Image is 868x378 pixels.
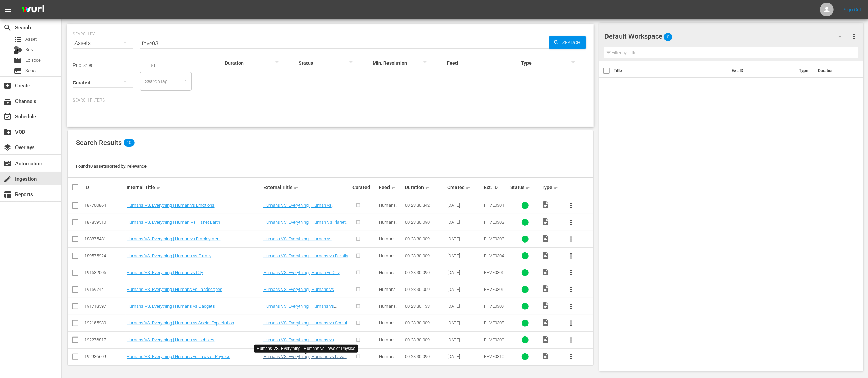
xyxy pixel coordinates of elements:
span: Search [3,24,12,32]
span: Video [542,201,550,209]
div: 00:23:30.009 [405,287,445,292]
span: Video [542,318,550,327]
span: FHVE0301 [484,203,504,208]
span: Humans VS. Everything [379,320,399,336]
span: FHVE0307 [484,304,504,309]
a: Humans VS. Everything | Humans vs Laws of Physics [127,354,230,359]
a: Humans VS. Everything | Humans vs Landscapes [263,287,337,297]
div: 188875481 [84,236,125,241]
div: 00:23:30.090 [405,220,445,225]
div: ID [84,185,125,190]
div: 00:23:30.090 [405,354,445,359]
span: Overlays [3,143,12,152]
span: more_vert [567,218,575,226]
span: Bits [25,46,33,53]
div: 191718597 [84,304,125,309]
div: [DATE] [447,304,482,309]
div: [DATE] [447,253,482,258]
a: Sign Out [844,7,861,12]
span: Video [542,335,550,343]
a: Humans VS. Everything | Humans vs Gadgets [127,304,215,309]
span: sort [391,184,397,190]
span: Search Results [76,139,122,147]
span: more_vert [567,336,575,344]
div: 187700864 [84,203,125,208]
button: Open [183,77,189,83]
span: Episode [14,56,22,64]
div: 00:23:30.009 [405,320,445,326]
span: sort [554,184,560,190]
span: Video [542,352,550,360]
div: 192155930 [84,320,125,326]
a: Humans VS. Everything | Humans vs Hobbies [263,337,337,347]
span: menu [4,5,12,14]
div: Internal Title [127,183,261,191]
span: Schedule [3,113,12,121]
span: to [151,62,155,68]
button: more_vert [563,214,579,231]
a: Humans VS. Everything | Human vs Employment [127,236,221,241]
span: more_vert [567,353,575,361]
span: Humans VS. Everything [379,337,399,353]
span: Video [542,217,550,226]
div: Curated [352,185,377,190]
span: FHVE0309 [484,337,504,342]
div: Assets [73,34,133,53]
div: 00:23:30.090 [405,270,445,275]
p: Search Filters: [73,97,588,103]
div: 191532005 [84,270,125,275]
span: Series [25,67,38,74]
span: FHVE0304 [484,253,504,258]
button: more_vert [563,197,579,214]
span: FHVE0303 [484,236,504,241]
span: Reports [3,190,12,199]
span: Published: [73,62,95,68]
span: Humans VS. Everything [379,287,399,302]
span: sort [525,184,532,190]
span: more_vert [567,201,575,210]
th: Title [614,61,728,80]
span: more_vert [567,235,575,243]
div: 00:23:30.009 [405,337,445,342]
button: more_vert [563,231,579,247]
div: 192936609 [84,354,125,359]
span: sort [466,184,472,190]
span: 0 [664,30,672,44]
span: Humans VS. Everything [379,354,399,369]
div: [DATE] [447,270,482,275]
div: 00:23:30.342 [405,203,445,208]
span: FHVE0305 [484,270,504,275]
div: [DATE] [447,287,482,292]
div: Created [447,183,482,191]
span: Search [559,36,586,49]
span: Video [542,302,550,310]
span: Video [542,285,550,293]
a: Humans VS. Everything | Human Vs Planet Earth [127,220,220,225]
div: Bits [14,46,22,54]
span: Episode [25,57,41,64]
a: Humans VS. Everything | Humans vs Family [263,253,348,258]
button: more_vert [850,28,858,45]
a: Humans VS. Everything | Humans vs Family [127,253,211,258]
span: Channels [3,97,12,105]
div: 192276817 [84,337,125,342]
button: more_vert [563,298,579,315]
span: more_vert [567,285,575,294]
div: 189575924 [84,253,125,258]
th: Ext. ID [728,61,795,80]
div: [DATE] [447,220,482,225]
button: Search [549,36,586,49]
div: Humans VS. Everything | Humans vs Laws of Physics [257,346,355,352]
th: Type [795,61,814,80]
span: Automation [3,160,12,168]
div: 187859510 [84,220,125,225]
span: more_vert [850,32,858,40]
div: [DATE] [447,320,482,326]
span: Found 10 assets sorted by: relevance [76,164,147,169]
span: VOD [3,128,12,136]
div: [DATE] [447,203,482,208]
div: 00:23:30.133 [405,304,445,309]
span: Humans VS. Everything [379,304,399,319]
span: FHVE0310 [484,354,504,359]
span: more_vert [567,269,575,277]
